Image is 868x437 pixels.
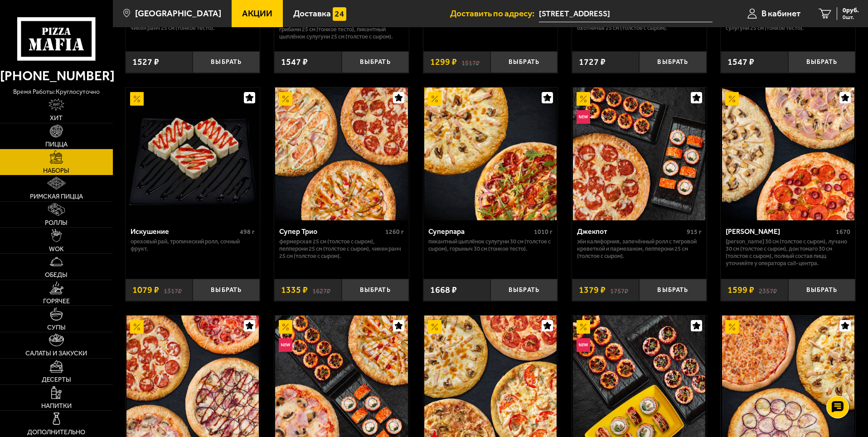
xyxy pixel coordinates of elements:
[25,350,87,356] span: Салаты и закуски
[836,228,850,236] span: 1670
[726,238,850,267] p: [PERSON_NAME] 30 см (толстое с сыром), Лучано 30 см (толстое с сыром), Дон Томаго 30 см (толстое ...
[279,338,292,352] img: Новинка
[27,429,85,435] span: Дополнительно
[45,141,68,147] span: Пицца
[312,286,330,295] s: 1627 ₽
[577,92,590,106] img: Акционный
[43,167,69,174] span: Наборы
[242,9,272,18] span: Акции
[539,5,713,22] span: Санкт-Петербург, Заневский проспект, 61к2
[579,286,606,295] span: 1379 ₽
[281,58,308,67] span: 1547 ₽
[50,115,63,121] span: Хит
[577,110,590,124] img: Новинка
[843,15,859,20] span: 0 шт.
[130,320,144,334] img: Акционный
[131,227,238,236] div: Искушение
[428,320,441,334] img: Акционный
[164,286,182,295] s: 1317 ₽
[385,228,404,236] span: 1260 г
[193,279,260,301] button: Выбрать
[43,298,70,304] span: Горячее
[333,7,346,21] img: 15daf4d41897b9f0e9f617042186c801.svg
[450,9,539,18] span: Доставить по адресу:
[126,87,260,220] a: АкционныйИскушение
[639,279,706,301] button: Выбрать
[279,92,292,106] img: Акционный
[639,51,706,73] button: Выбрать
[42,376,71,383] span: Десерты
[279,320,292,334] img: Акционный
[428,92,441,106] img: Акционный
[726,227,834,236] div: [PERSON_NAME]
[47,324,66,330] span: Супы
[130,92,144,106] img: Акционный
[725,92,739,106] img: Акционный
[274,87,409,220] a: АкционныйСупер Трио
[727,286,754,295] span: 1599 ₽
[721,87,855,220] a: АкционныйХет Трик
[577,238,702,260] p: Эби Калифорния, Запечённый ролл с тигровой креветкой и пармезаном, Пепперони 25 см (толстое с сыр...
[424,87,557,220] img: Суперпара
[725,320,739,334] img: Акционный
[788,51,855,73] button: Выбрать
[41,403,72,409] span: Напитки
[279,19,404,40] p: Прошутто Фунги 25 см (тонкое тесто), Мясная с грибами 25 см (тонкое тесто), Пикантный цыплёнок су...
[461,58,480,67] s: 1517 ₽
[193,51,260,73] button: Выбрать
[610,286,628,295] s: 1757 ₽
[279,227,383,236] div: Супер Трио
[577,320,590,334] img: Акционный
[45,272,68,278] span: Обеды
[423,87,558,220] a: АкционныйСуперпара
[132,58,159,67] span: 1527 ₽
[759,286,777,295] s: 2357 ₽
[843,7,859,14] span: 0 руб.
[279,238,404,260] p: Фермерская 25 см (толстое с сыром), Пепперони 25 см (толстое с сыром), Чикен Ранч 25 см (толстое ...
[428,227,532,236] div: Суперпара
[539,5,713,22] input: Ваш адрес доставки
[687,228,702,236] span: 915 г
[430,58,457,67] span: 1299 ₽
[490,51,558,73] button: Выбрать
[788,279,855,301] button: Выбрать
[30,193,83,199] span: Римская пицца
[275,87,407,220] img: Супер Трио
[126,87,259,220] img: Искушение
[430,286,457,295] span: 1668 ₽
[722,87,854,220] img: Хет Трик
[135,9,221,18] span: [GEOGRAPHIC_DATA]
[579,58,606,67] span: 1727 ₽
[534,228,553,236] span: 1010 г
[240,228,255,236] span: 498 г
[727,58,754,67] span: 1547 ₽
[131,238,255,252] p: Ореховый рай, Тропический ролл, Сочный фрукт.
[49,246,64,252] span: WOK
[281,286,308,295] span: 1335 ₽
[572,87,707,220] a: АкционныйНовинкаДжекпот
[577,338,590,352] img: Новинка
[577,227,684,236] div: Джекпот
[761,9,800,18] span: В кабинет
[342,279,409,301] button: Выбрать
[45,219,68,226] span: Роллы
[490,279,558,301] button: Выбрать
[342,51,409,73] button: Выбрать
[132,286,159,295] span: 1079 ₽
[428,238,553,252] p: Пикантный цыплёнок сулугуни 30 см (толстое с сыром), Горыныч 30 см (тонкое тесто).
[293,9,331,18] span: Доставка
[573,87,705,220] img: Джекпот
